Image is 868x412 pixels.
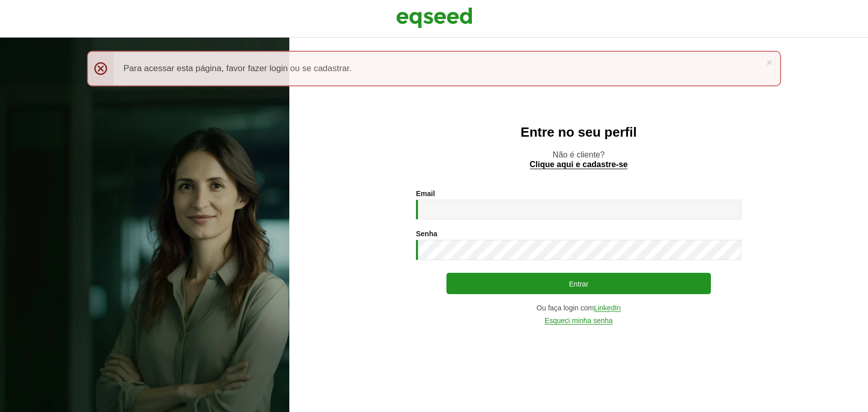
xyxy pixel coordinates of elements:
[310,150,848,169] p: Não é cliente?
[446,273,711,294] button: Entrar
[396,5,472,30] img: EqSeed Logo
[416,304,741,312] div: Ou faça login com
[310,125,848,140] h2: Entre no seu perfil
[530,161,628,169] a: Clique aqui e cadastre-se
[766,57,772,68] a: ×
[87,51,782,86] div: Para acessar esta página, favor fazer login ou se cadastrar.
[416,230,437,237] label: Senha
[594,304,621,312] a: LinkedIn
[416,190,435,197] label: Email
[545,317,613,325] a: Esqueci minha senha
